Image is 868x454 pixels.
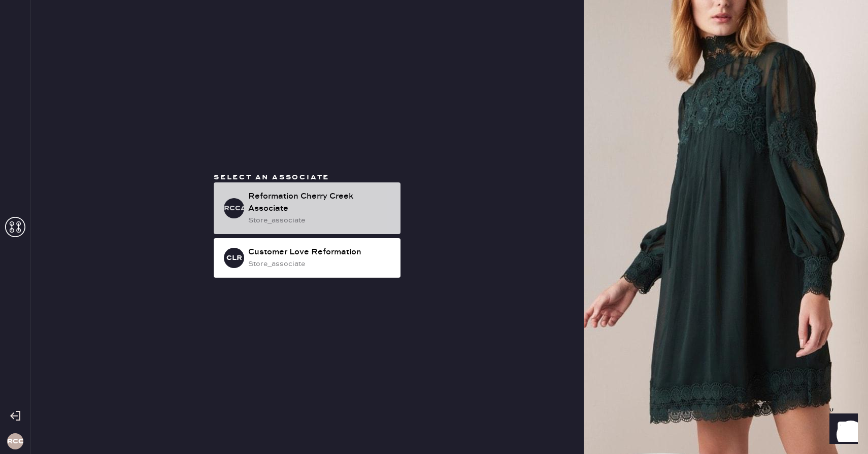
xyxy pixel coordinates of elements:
[248,215,392,226] div: store_associate
[214,173,329,182] span: Select an associate
[248,191,392,215] div: Reformation Cherry Creek Associate
[226,254,242,261] h3: CLR
[224,205,244,212] h3: RCCA
[820,408,863,452] iframe: Front Chat
[248,258,392,270] div: store_associate
[7,438,23,445] h3: RCC
[248,246,392,258] div: Customer Love Reformation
